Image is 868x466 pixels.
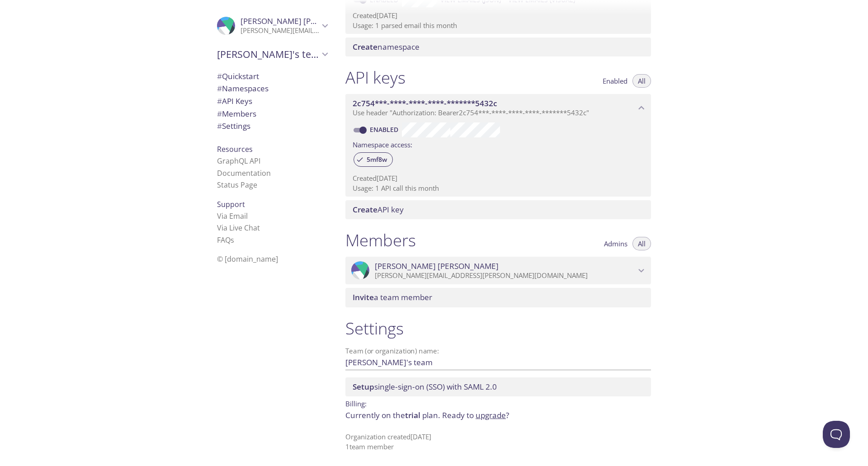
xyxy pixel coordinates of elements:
[353,42,420,52] span: namespace
[345,257,651,285] div: Nicholas Milner
[345,432,651,452] p: Organization created [DATE] 1 team member
[632,237,651,250] button: All
[217,223,260,233] a: Via Live Chat
[599,237,633,250] button: Admins
[210,82,335,95] div: Namespaces
[210,120,335,132] div: Team Settings
[345,377,651,396] div: Setup SSO
[375,261,499,271] span: [PERSON_NAME] [PERSON_NAME]
[353,204,404,215] span: API key
[241,16,364,26] span: [PERSON_NAME] [PERSON_NAME]
[217,199,245,209] span: Support
[210,42,335,66] div: Nicholas's team
[353,174,644,183] p: Created [DATE]
[405,410,420,420] span: trial
[597,74,633,88] button: Enabled
[217,71,222,81] span: #
[353,42,377,52] span: Create
[375,271,636,280] p: [PERSON_NAME][EMAIL_ADDRESS][PERSON_NAME][DOMAIN_NAME]
[353,204,377,215] span: Create
[345,38,651,56] div: Create namespace
[217,144,253,154] span: Resources
[217,156,260,166] a: GraphQL API
[353,184,644,193] p: Usage: 1 API call this month
[345,67,406,88] h1: API keys
[345,318,651,339] h1: Settings
[345,200,651,219] div: Create API Key
[345,348,439,354] label: Team (or organization) name:
[353,137,412,151] label: Namespace access:
[354,152,393,167] div: 5mf8w
[353,11,644,20] p: Created [DATE]
[217,48,319,61] span: [PERSON_NAME]'s team
[217,211,248,221] a: Via Email
[217,108,222,119] span: #
[217,168,271,178] a: Documentation
[241,26,319,35] p: [PERSON_NAME][EMAIL_ADDRESS][PERSON_NAME][DOMAIN_NAME]
[345,230,416,250] h1: Members
[210,95,335,108] div: API Keys
[353,381,374,392] span: Setup
[823,421,850,448] iframe: Help Scout Beacon - Open
[217,235,234,245] a: FAQ
[353,381,497,392] span: single-sign-on (SSO) with SAML 2.0
[442,410,509,420] span: Ready to ?
[353,292,432,302] span: a team member
[210,70,335,83] div: Quickstart
[217,121,250,131] span: Settings
[217,96,252,106] span: API Keys
[217,96,222,106] span: #
[345,410,651,421] p: Currently on the plan.
[210,108,335,120] div: Members
[217,180,257,190] a: Status Page
[217,71,259,81] span: Quickstart
[210,11,335,41] div: Nicholas Milner
[217,121,222,131] span: #
[345,288,651,307] div: Invite a team member
[353,21,644,30] p: Usage: 1 parsed email this month
[476,410,506,420] a: upgrade
[217,83,269,94] span: Namespaces
[632,74,651,88] button: All
[361,155,392,164] span: 5mf8w
[231,235,234,245] span: s
[353,292,374,302] span: Invite
[345,396,651,410] p: Billing:
[368,125,402,134] a: Enabled
[217,83,222,94] span: #
[217,108,256,119] span: Members
[217,254,278,264] span: © [DOMAIN_NAME]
